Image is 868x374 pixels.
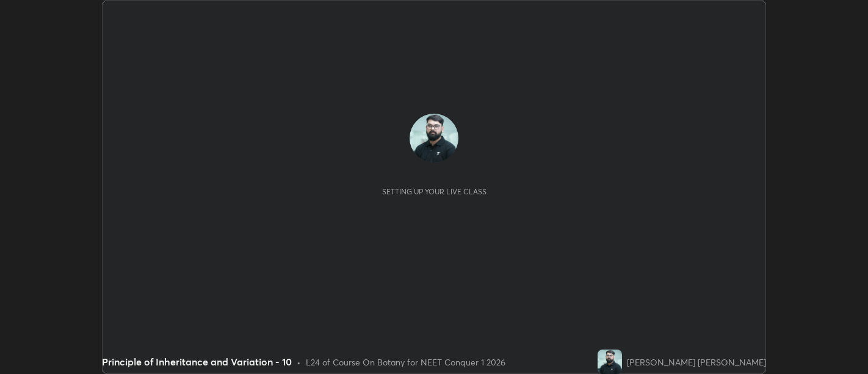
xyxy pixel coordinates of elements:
img: 962a5ef9ae1549bc87716ea8f1eb62b1.jpg [598,350,622,374]
div: L24 of Course On Botany for NEET Conquer 1 2026 [306,356,505,369]
div: Principle of Inheritance and Variation - 10 [102,354,292,369]
div: [PERSON_NAME] [PERSON_NAME] [627,356,766,369]
div: Setting up your live class [382,187,486,196]
img: 962a5ef9ae1549bc87716ea8f1eb62b1.jpg [410,114,458,163]
div: • [297,356,301,369]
